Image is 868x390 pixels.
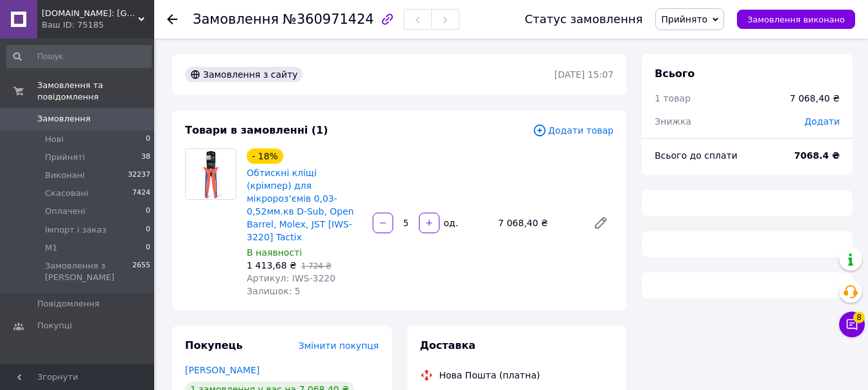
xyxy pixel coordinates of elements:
[45,170,85,181] span: Виконані
[247,260,297,270] span: 1 413,68 ₴
[6,45,152,68] input: Пошук
[146,134,150,145] span: 0
[37,80,154,103] span: Замовлення та повідомлення
[37,320,72,332] span: Покупці
[655,67,695,80] span: Всього
[185,365,260,375] a: [PERSON_NAME]
[141,152,150,163] span: 38
[45,224,106,236] span: Імпорт і заказ
[655,116,691,127] span: Знижка
[247,168,354,242] a: Обтискні кліщі (крімпер) для мікророз’ємів 0,03-0,52мм.кв D-Sub, Open Barrel, Molex, JST [IWS-322...
[804,116,840,127] span: Додати
[45,242,58,254] span: М1
[588,210,614,236] a: Редагувати
[45,152,85,163] span: Прийняті
[655,150,738,161] span: Всього до сплати
[146,206,150,217] span: 0
[661,14,707,24] span: Прийнято
[436,369,544,382] div: Нова Пошта (платна)
[554,69,614,80] time: [DATE] 15:07
[128,170,150,181] span: 32237
[493,214,583,232] div: 7 068,40 ₴
[185,339,243,351] span: Покупець
[247,286,301,296] span: Залишок: 5
[839,312,865,337] button: Чат з покупцем8
[301,261,332,270] span: 1 724 ₴
[185,67,303,82] div: Замовлення з сайту
[45,206,85,217] span: Оплачені
[441,217,460,229] div: од.
[247,148,283,164] div: - 18%
[853,312,865,323] span: 8
[247,273,335,283] span: Артикул: IWS-3220
[132,260,150,283] span: 2655
[132,188,150,199] span: 7424
[737,10,855,29] button: Замовлення виконано
[146,242,150,254] span: 0
[420,339,476,351] span: Доставка
[146,224,150,236] span: 0
[747,15,845,24] span: Замовлення виконано
[42,8,138,19] span: Elnik.Shop: Оптово-роздрібна компанія
[167,13,177,26] div: Повернутися назад
[37,113,91,125] span: Замовлення
[790,92,840,105] div: 7 068,40 ₴
[193,12,279,27] span: Замовлення
[45,134,64,145] span: Нові
[45,260,132,283] span: Замовлення з [PERSON_NAME]
[525,13,643,26] div: Статус замовлення
[794,150,840,161] b: 7068.4 ₴
[533,123,614,137] span: Додати товар
[37,298,100,310] span: Повідомлення
[186,149,236,199] img: Обтискні кліщі (крімпер) для мікророз’ємів 0,03-0,52мм.кв D-Sub, Open Barrel, Molex, JST [IWS-322...
[299,341,379,351] span: Змінити покупця
[45,188,89,199] span: Скасовані
[655,93,691,103] span: 1 товар
[283,12,374,27] span: №360971424
[247,247,302,258] span: В наявності
[42,19,154,31] div: Ваш ID: 75185
[185,124,328,136] span: Товари в замовленні (1)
